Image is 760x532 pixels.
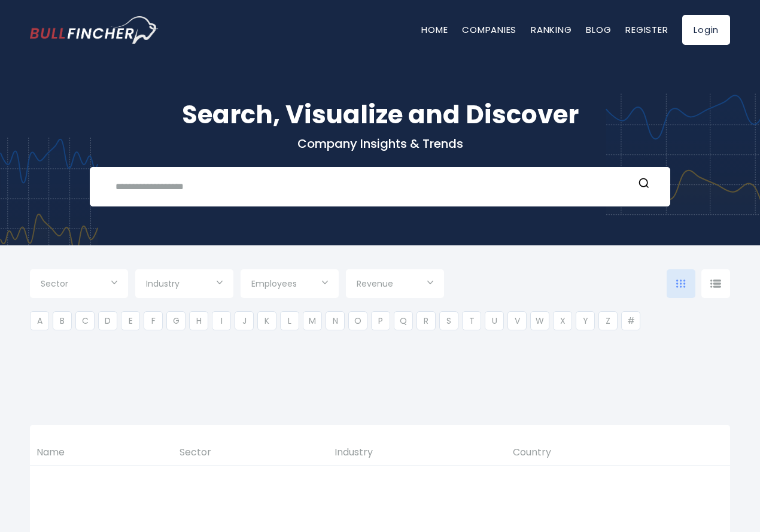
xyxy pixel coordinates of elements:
[682,15,730,45] a: Login
[189,311,208,330] li: H
[166,311,186,330] li: G
[144,311,163,330] li: F
[710,279,721,288] img: icon-comp-list-view.svg
[357,278,393,289] span: Revenue
[328,440,506,466] th: Industry
[357,274,433,296] input: Selection
[530,311,549,330] li: W
[417,311,436,330] li: R
[394,311,413,330] li: Q
[251,274,328,296] input: Selection
[676,279,686,288] img: icon-comp-grid.svg
[257,311,276,330] li: K
[625,23,668,36] a: Register
[146,278,180,289] span: Industry
[507,311,527,330] li: V
[576,311,595,330] li: Y
[531,23,571,36] a: Ranking
[41,274,117,296] input: Selection
[75,311,95,330] li: C
[586,23,611,36] a: Blog
[251,278,297,289] span: Employees
[53,311,72,330] li: B
[326,311,345,330] li: N
[146,274,223,296] input: Selection
[280,311,299,330] li: L
[30,16,159,44] a: Go to homepage
[621,311,640,330] li: #
[636,177,652,192] button: Search
[598,311,618,330] li: Z
[30,136,730,151] p: Company Insights & Trends
[98,311,117,330] li: D
[30,16,159,44] img: bullfincher logo
[506,440,685,466] th: Country
[371,311,390,330] li: P
[30,311,49,330] li: A
[30,96,730,133] h1: Search, Visualize and Discover
[30,440,173,466] th: Name
[421,23,448,36] a: Home
[462,311,481,330] li: T
[121,311,140,330] li: E
[212,311,231,330] li: I
[303,311,322,330] li: M
[173,440,329,466] th: Sector
[348,311,367,330] li: O
[553,311,572,330] li: X
[439,311,458,330] li: S
[462,23,516,36] a: Companies
[41,278,68,289] span: Sector
[485,311,504,330] li: U
[235,311,254,330] li: J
